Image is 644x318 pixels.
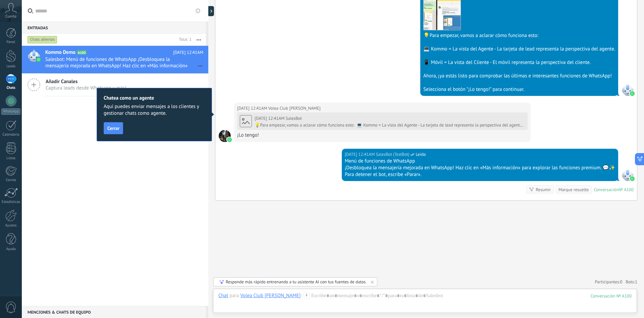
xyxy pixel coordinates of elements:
[107,126,119,131] span: Cerrar
[176,36,192,43] div: Total: 1
[268,105,321,112] span: Volea Club de Padel
[36,57,41,62] img: waba.svg
[22,306,206,318] div: Menciones & Chats de equipo
[635,279,637,285] span: 1
[345,171,615,178] div: Para detener el bot, escribe «Parar».
[1,64,21,69] div: Leads
[22,46,208,73] a: Kommo Demo A100 [DATE] 12:41AM Salesbot: Menú de funciones de WhatsApp ¡Desbloquea la mensajería ...
[1,247,21,251] div: Ayuda
[226,279,366,285] div: Responde más rápido entrenando a tu asistente AI con tus fuentes de datos
[345,158,615,165] div: Menú de funciones de WhatsApp
[77,50,87,55] span: A100
[5,14,16,19] span: Cuenta
[595,279,622,285] a: Participantes:0
[104,103,205,117] span: Aquí puedes enviar mensajes a los clientes y gestionar chats como agente.
[1,40,21,44] div: Panel
[28,36,57,44] div: Chats abiertos
[558,186,589,193] div: Marque resuelto
[376,151,409,158] span: SalesBot (TestBot)
[22,22,206,34] div: Entradas
[416,151,426,158] span: Leído
[240,292,301,298] div: Volea Club de Padel
[301,292,302,299] span: :
[227,137,232,142] img: waba.svg
[286,115,302,121] span: SalesBot
[173,49,203,56] span: [DATE] 12:41AM
[622,84,634,96] span: SalesBot
[192,34,206,46] button: Más
[46,85,126,91] span: Captura leads desde Whatsapp y más!
[630,176,635,181] img: waba.svg
[46,78,126,85] span: Añadir Canales
[536,186,551,193] div: Resumir
[1,178,21,182] div: Correo
[104,95,205,101] h2: Chatea como un agente
[45,56,191,69] span: Salesbot: Menú de funciones de WhatsApp ¡Desbloquea la mensajería mejorada en WhatsApp! Haz clic ...
[345,151,376,158] div: [DATE] 12:41AM
[630,91,635,96] img: waba.svg
[237,105,268,112] div: [DATE] 12:41AM
[594,187,619,192] div: Conversación
[1,108,20,115] div: WhatsApp
[423,32,615,39] div: 💡Para empezar, vamos a aclarar cómo funciona esto:
[423,86,615,93] div: Selecciona el botón "¡Lo tengo!" para continuar.
[423,73,615,79] div: Ahora, ¡ya estás listo para comprobar las últimas e interesantes funciones de WhatsApp!
[626,279,637,285] span: Bots:
[345,165,615,171] div: ¡Desbloquea la mensajería mejorada en WhatsApp! Haz clic en «Más información» para explorar las f...
[423,59,615,66] div: 📱 Móvil = La vista del Cliente - El móvil representa la perspectiva del cliente.
[1,156,21,161] div: Listas
[620,279,623,285] span: 0
[229,292,239,299] span: para
[619,187,634,192] div: № A100
[207,6,214,16] div: Mostrar
[45,49,75,56] span: Kommo Demo
[1,86,21,90] div: Chats
[237,132,528,139] div: ¡Lo tengo!
[1,200,21,204] div: Estadísticas
[591,293,632,299] div: 100
[1,223,21,228] div: Ajustes
[622,169,634,181] span: SalesBot
[1,133,21,137] div: Calendario
[219,130,231,142] span: Volea Club de Padel
[423,46,615,52] div: 💻 Kommo = La vista del Agente - La tarjeta de lead representa la perspectiva del agente.
[255,122,525,128] div: 💡Para empezar, vamos a aclarar cómo funciona esto: 💻 Kommo = La vista del Agente - La tarjeta de ...
[255,116,286,121] div: [DATE] 12:41AM
[104,122,123,134] button: Cerrar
